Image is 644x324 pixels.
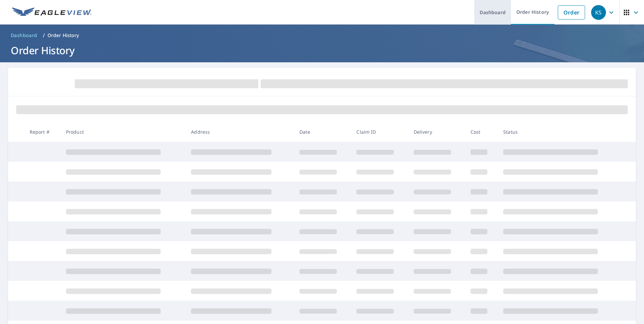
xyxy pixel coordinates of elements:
[351,122,408,142] th: Claim ID
[408,122,465,142] th: Delivery
[591,5,606,20] div: KS
[8,43,636,57] h1: Order History
[11,32,37,39] span: Dashboard
[294,122,351,142] th: Date
[47,32,79,39] p: Order History
[558,5,585,20] a: Order
[61,122,186,142] th: Product
[43,31,45,39] li: /
[465,122,498,142] th: Cost
[498,122,623,142] th: Status
[8,30,636,41] nav: breadcrumb
[8,30,40,41] a: Dashboard
[12,7,92,18] img: EV Logo
[186,122,294,142] th: Address
[24,122,61,142] th: Report #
